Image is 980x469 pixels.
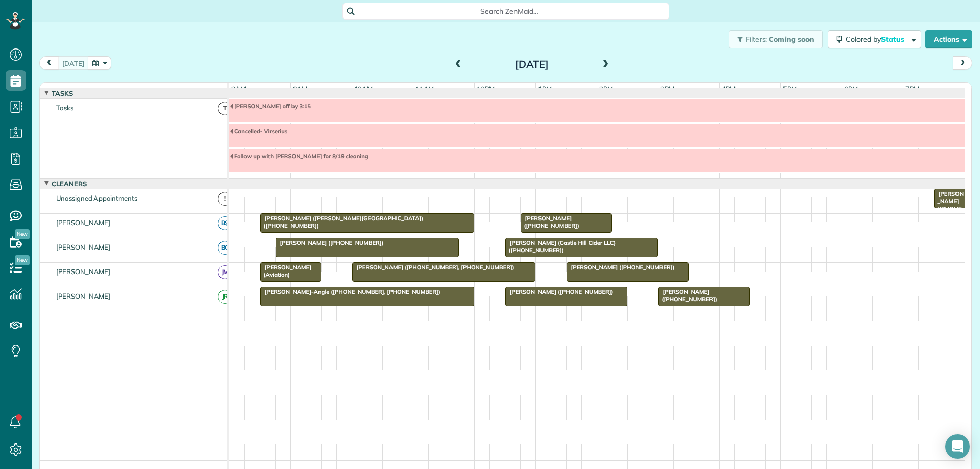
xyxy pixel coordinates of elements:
[229,128,288,135] span: Cancelled- Virserius
[15,255,30,265] span: New
[50,180,89,188] span: Cleaners
[846,35,908,44] span: Colored by
[505,288,614,295] span: [PERSON_NAME] ([PHONE_NUMBER])
[720,85,738,93] span: 4pm
[54,243,113,251] span: [PERSON_NAME]
[475,85,497,93] span: 12pm
[352,85,375,93] span: 10am
[291,85,310,93] span: 9am
[945,434,970,459] div: Open Intercom Messenger
[275,239,384,246] span: [PERSON_NAME] ([PHONE_NUMBER])
[15,229,30,239] span: New
[218,290,232,304] span: JR
[54,218,113,227] span: [PERSON_NAME]
[828,30,921,48] button: Colored byStatus
[229,85,248,93] span: 8am
[218,265,232,279] span: JM
[58,56,89,70] button: [DATE]
[925,30,972,48] button: Actions
[781,85,799,93] span: 5pm
[597,85,615,93] span: 2pm
[658,288,718,303] span: [PERSON_NAME] ([PHONE_NUMBER])
[54,104,76,112] span: Tasks
[218,241,232,255] span: BC
[903,85,921,93] span: 7pm
[218,102,232,115] span: T
[505,239,616,254] span: [PERSON_NAME] (Castle Hill Cider LLC) ([PHONE_NUMBER])
[842,85,860,93] span: 6pm
[218,216,232,230] span: BS
[769,35,815,44] span: Coming soon
[881,35,906,44] span: Status
[50,89,75,97] span: Tasks
[746,35,767,44] span: Filters:
[260,264,312,278] span: [PERSON_NAME] (Aviation)
[54,292,113,300] span: [PERSON_NAME]
[536,85,554,93] span: 1pm
[218,192,232,206] span: !
[953,56,972,70] button: next
[229,153,369,160] span: Follow up with [PERSON_NAME] for 8/19 cleaning
[352,264,515,271] span: [PERSON_NAME] ([PHONE_NUMBER], [PHONE_NUMBER])
[39,56,59,70] button: prev
[566,264,675,271] span: [PERSON_NAME] ([PHONE_NUMBER])
[468,59,596,70] h2: [DATE]
[260,288,441,295] span: [PERSON_NAME]-Angle ([PHONE_NUMBER], [PHONE_NUMBER])
[413,85,436,93] span: 11am
[934,190,964,227] span: [PERSON_NAME] ([PHONE_NUMBER])
[658,85,676,93] span: 3pm
[54,194,139,202] span: Unassigned Appointments
[229,103,311,110] span: [PERSON_NAME] off by 3:15
[520,215,580,229] span: [PERSON_NAME] ([PHONE_NUMBER])
[260,215,424,229] span: [PERSON_NAME] ([PERSON_NAME][GEOGRAPHIC_DATA]) ([PHONE_NUMBER])
[54,267,113,276] span: [PERSON_NAME]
